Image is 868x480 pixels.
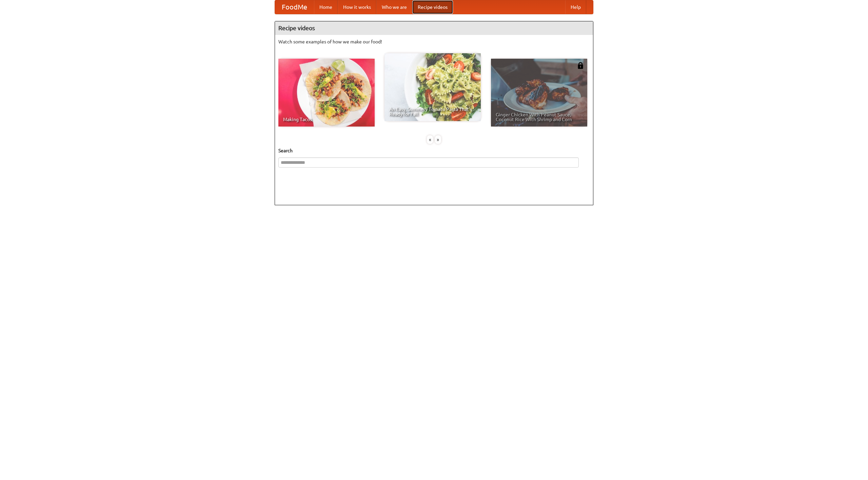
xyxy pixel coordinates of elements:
span: Making Tacos [283,117,370,122]
a: Who we are [376,0,412,14]
h4: Recipe videos [275,21,593,35]
a: Recipe videos [412,0,453,14]
a: An Easy, Summery Tomato Pasta That's Ready for Fall [384,53,481,121]
div: « [427,135,433,144]
h5: Search [278,147,590,154]
a: Help [565,0,586,14]
p: Watch some examples of how we make our food! [278,38,590,45]
a: Making Tacos [278,59,375,127]
img: 483408.png [577,62,584,69]
a: FoodMe [275,0,314,14]
span: An Easy, Summery Tomato Pasta That's Ready for Fall [389,107,476,116]
div: » [435,135,441,144]
a: Home [314,0,338,14]
a: How it works [338,0,376,14]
